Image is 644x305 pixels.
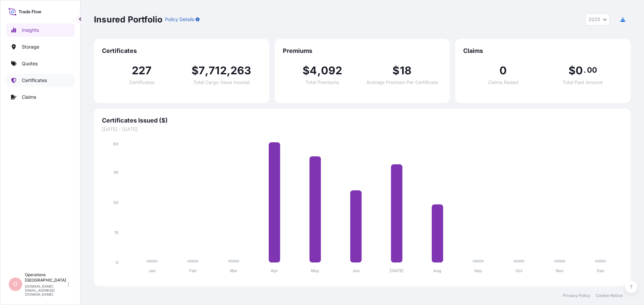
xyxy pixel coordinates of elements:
span: 2025 [588,16,600,23]
span: Certificates [102,47,261,55]
a: Privacy Policy [563,293,590,298]
tspan: Jun [353,268,360,273]
a: Storage [6,40,75,54]
p: Claims [22,94,36,100]
tspan: Mar [230,268,237,273]
tspan: Oct [516,268,523,273]
span: Total Paid Amount [562,80,603,85]
p: Insured Portfolio [94,14,162,25]
span: 7 [199,65,205,76]
span: , [317,65,321,76]
a: Quotes [6,57,75,70]
span: $ [192,65,199,76]
tspan: Aug [433,268,441,273]
span: 712 [209,65,227,76]
p: Insights [22,27,39,33]
span: , [227,65,230,76]
a: Claims [6,90,75,104]
span: , [205,65,209,76]
span: $ [569,65,576,76]
span: 0 [576,65,583,76]
p: Policy Details [165,16,194,23]
p: Quotes [22,60,38,67]
tspan: Jan [149,268,156,273]
span: Certificates Issued ($) [102,117,623,125]
span: 4 [310,65,317,76]
span: Total Premiums [306,80,339,85]
a: Certificates [6,74,75,87]
span: 00 [587,67,597,73]
span: Claims [463,47,623,55]
tspan: 30 [113,200,118,205]
a: Cookie Notice [596,293,623,298]
span: 227 [132,65,152,76]
span: $ [392,65,399,76]
span: O [13,281,18,288]
span: 0 [499,65,507,76]
p: Storage [22,44,39,50]
span: 18 [400,65,412,76]
p: Certificates [22,77,47,84]
p: [DOMAIN_NAME][EMAIL_ADDRESS][DOMAIN_NAME] [25,284,66,296]
tspan: Sep [474,268,482,273]
tspan: 15 [114,230,118,235]
tspan: May [311,268,320,273]
span: Claims Raised [488,80,519,85]
span: 092 [321,65,342,76]
tspan: 45 [113,170,118,175]
span: Premiums [283,47,442,55]
span: . [584,67,586,73]
tspan: Feb [189,268,197,273]
p: Operations [GEOGRAPHIC_DATA] [25,272,66,283]
span: Total Cargo Value Insured [193,80,250,85]
tspan: Dec [597,268,604,273]
span: [DATE] - [DATE] [102,126,623,133]
span: Average Premium Per Certificate [366,80,438,85]
button: Year Selector [585,13,610,25]
span: $ [303,65,310,76]
span: 263 [230,65,252,76]
tspan: 60 [113,141,118,146]
tspan: Nov [556,268,564,273]
tspan: [DATE] [390,268,404,273]
tspan: 0 [116,260,118,265]
tspan: Apr [271,268,278,273]
a: Insights [6,23,75,37]
span: Certificates [129,80,154,85]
